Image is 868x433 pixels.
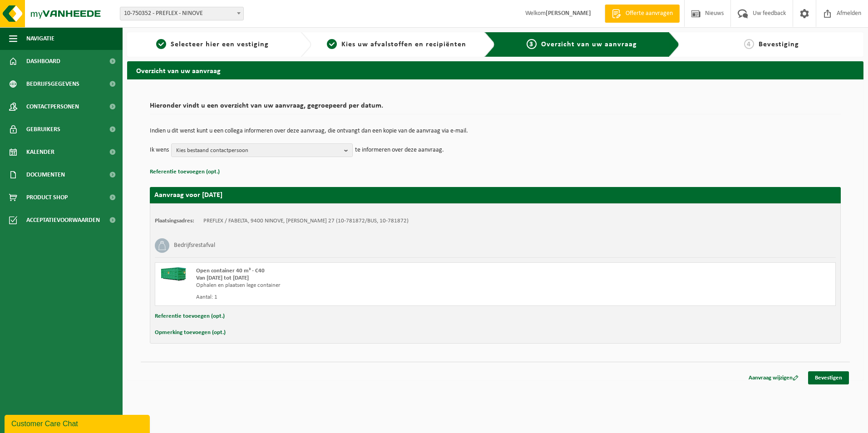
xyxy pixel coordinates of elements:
[155,218,194,224] strong: Plaatsingsadres:
[196,294,532,301] div: Aantal: 1
[808,371,849,384] a: Bevestigen
[744,39,754,49] span: 4
[196,268,265,274] span: Open container 40 m³ - C40
[171,143,353,157] button: Kies bestaand contactpersoon
[150,128,841,134] p: Indien u dit wenst kunt u een collega informeren over deze aanvraag, die ontvangt dan een kopie v...
[26,141,54,163] span: Kalender
[26,73,79,95] span: Bedrijfsgegevens
[26,163,65,186] span: Documenten
[155,327,226,339] button: Opmerking toevoegen (opt.)
[150,143,169,157] p: Ik wens
[316,39,478,50] a: 2Kies uw afvalstoffen en recipiënten
[546,10,591,17] strong: [PERSON_NAME]
[150,166,220,178] button: Referentie toevoegen (opt.)
[171,41,269,48] span: Selecteer hier een vestiging
[127,61,863,79] h2: Overzicht van uw aanvraag
[605,5,680,23] a: Offerte aanvragen
[623,9,675,18] span: Offerte aanvragen
[26,118,60,141] span: Gebruikers
[150,102,841,114] h2: Hieronder vindt u een overzicht van uw aanvraag, gegroepeerd per datum.
[120,7,244,20] span: 10-750352 - PREFLEX - NINOVE
[26,186,68,209] span: Product Shop
[155,310,225,322] button: Referentie toevoegen (opt.)
[160,267,187,281] img: HK-XC-40-GN-00.png
[26,95,79,118] span: Contactpersonen
[759,41,799,48] span: Bevestiging
[120,7,243,20] span: 10-750352 - PREFLEX - NINOVE
[355,143,444,157] p: te informeren over deze aanvraag.
[527,39,537,49] span: 3
[154,192,222,199] strong: Aanvraag voor [DATE]
[341,41,466,48] span: Kies uw afvalstoffen en recipiënten
[156,39,166,49] span: 1
[196,275,249,281] strong: Van [DATE] tot [DATE]
[742,371,805,384] a: Aanvraag wijzigen
[26,209,100,231] span: Acceptatievoorwaarden
[327,39,337,49] span: 2
[176,144,340,157] span: Kies bestaand contactpersoon
[541,41,637,48] span: Overzicht van uw aanvraag
[203,217,409,225] td: PREFLEX / FABELTA, 9400 NINOVE, [PERSON_NAME] 27 (10-781872/BUS, 10-781872)
[26,50,60,73] span: Dashboard
[174,238,215,253] h3: Bedrijfsrestafval
[5,413,152,433] iframe: chat widget
[26,27,54,50] span: Navigatie
[132,39,293,50] a: 1Selecteer hier een vestiging
[196,282,532,289] div: Ophalen en plaatsen lege container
